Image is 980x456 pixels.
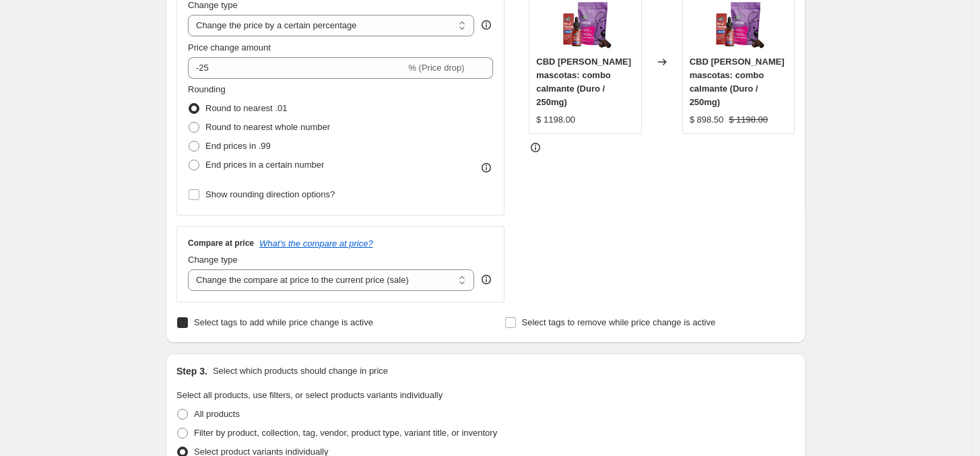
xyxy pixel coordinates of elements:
div: help [480,273,493,286]
div: $ 898.50 [690,113,724,127]
span: All products [194,409,240,419]
span: CBD [PERSON_NAME] mascotas: combo calmante (Duro / 250mg) [690,57,785,107]
span: Price change amount [188,42,271,53]
span: Change type [188,255,238,265]
span: End prices in .99 [205,141,271,151]
div: help [480,18,493,32]
div: $ 1198.00 [536,113,575,127]
span: CBD [PERSON_NAME] mascotas: combo calmante (Duro / 250mg) [536,57,631,107]
strike: $ 1198.00 [729,113,768,127]
span: Round to nearest whole number [205,122,330,132]
span: Select all products, use filters, or select products variants individually [176,390,443,400]
span: Show rounding direction options? [205,189,335,199]
span: Round to nearest .01 [205,103,287,113]
button: What's the compare at price? [259,238,373,249]
span: Select tags to remove while price change is active [522,317,716,327]
input: -15 [188,57,405,79]
span: % (Price drop) [408,63,464,73]
span: Filter by product, collection, tag, vendor, product type, variant title, or inventory [194,428,497,438]
h2: Step 3. [176,364,207,378]
h3: Compare at price [188,238,254,249]
p: Select which products should change in price [213,364,388,378]
span: Rounding [188,84,226,94]
span: Select tags to add while price change is active [194,317,373,327]
span: End prices in a certain number [205,160,324,170]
